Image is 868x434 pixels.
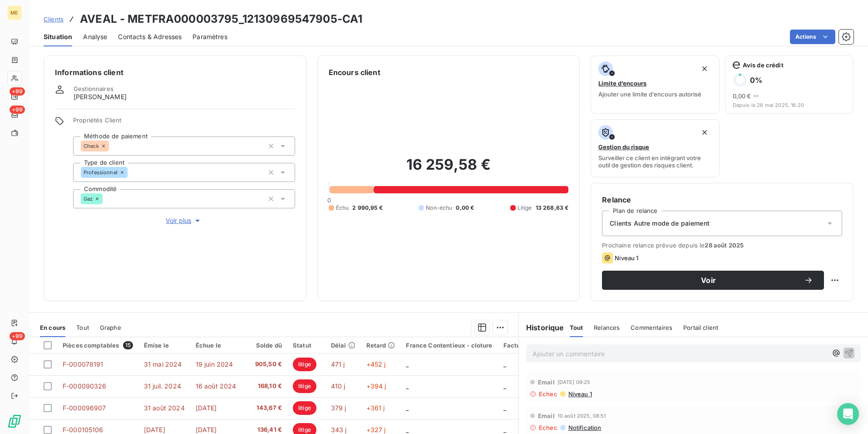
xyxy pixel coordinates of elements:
h6: Encours client [329,67,380,78]
span: Relances [594,324,620,331]
span: Gaz [84,196,93,202]
span: 905,50 € [250,360,282,369]
button: Gestion du risqueSurveiller ce client en intégrant votre outil de gestion des risques client. [591,119,719,177]
span: _ [406,426,409,434]
span: Litige [518,204,532,212]
span: Email [538,378,555,386]
button: Limite d’encoursAjouter une limite d’encours autorisé [591,56,719,114]
span: Email [538,412,555,419]
span: +361 j [366,404,385,412]
span: Notification [567,424,602,431]
div: Solde dû [250,342,282,349]
span: [DATE] [196,404,217,412]
input: Ajouter une valeur [128,168,135,177]
span: 10 août 2025, 08:51 [557,413,607,419]
span: 31 juil. 2024 [144,382,181,390]
span: 2 990,95 € [352,204,383,212]
button: Voir plus [73,216,295,226]
span: 28 août 2025 [705,242,744,249]
span: Analyse [83,32,107,41]
span: F-000078191 [63,360,104,368]
span: Echec [539,424,557,431]
span: Échu [336,204,349,212]
span: Portail client [683,324,718,331]
span: +452 j [366,360,386,368]
span: F-000090326 [63,382,107,390]
span: 343 j [331,426,347,434]
span: Graphe [100,324,121,331]
span: Prochaine relance prévue depuis le [602,242,842,249]
div: Statut [293,342,320,349]
span: litige [293,401,316,415]
span: Propriétés Client [73,116,295,129]
span: +327 j [366,426,386,434]
span: Gestionnaires [74,85,113,92]
span: 13 268,63 € [536,204,569,212]
span: Avis de crédit [743,61,784,69]
span: 31 mai 2024 [144,360,182,368]
span: 168,10 € [250,382,282,391]
div: ME [7,5,22,20]
span: 143,67 € [250,404,282,413]
span: 0 [327,197,331,204]
span: +99 [10,332,25,340]
span: 19 juin 2024 [196,360,233,368]
span: [PERSON_NAME] [74,92,127,101]
span: _ [503,426,506,434]
img: Logo LeanPay [7,414,22,429]
span: Professionnel [84,170,118,175]
h2: 16 259,58 € [329,156,569,183]
span: Non-échu [426,204,452,212]
h3: AVEAL - METFRA000003795_12130969547905-CA1 [80,11,362,27]
span: litige [293,358,316,371]
span: Tout [570,324,583,331]
span: [DATE] [144,426,165,434]
div: Facture / Echéancier [503,342,566,349]
h6: Historique [519,322,564,333]
div: Pièces comptables [63,341,133,349]
span: Situation [44,32,72,41]
span: _ [406,404,409,412]
span: Voir plus [166,216,202,225]
span: F-000096907 [63,404,106,412]
span: 15 [123,341,133,349]
span: Depuis le 26 mai 2025, 16:20 [733,102,846,108]
span: litige [293,379,316,393]
span: Voir [613,277,804,284]
span: _ [503,360,506,368]
span: Commentaires [631,324,672,331]
span: _ [406,360,409,368]
div: France Contentieux - cloture [406,342,492,349]
span: Ajouter une limite d’encours autorisé [598,91,701,98]
div: Open Intercom Messenger [837,403,859,425]
span: Echec [539,390,557,398]
span: +99 [10,87,25,96]
div: Émise le [144,342,185,349]
span: En cours [40,324,65,331]
h6: Relance [602,194,842,205]
a: Clients [44,15,64,24]
span: Gestion du risque [598,143,649,151]
input: Ajouter une valeur [109,142,116,150]
span: Tout [76,324,89,331]
span: _ [503,382,506,390]
h6: 0 % [750,76,762,85]
span: 471 j [331,360,345,368]
h6: Informations client [55,67,295,78]
span: +394 j [366,382,386,390]
span: Paramètres [192,32,227,41]
span: Niveau 1 [615,254,638,262]
div: Délai [331,342,355,349]
div: Retard [366,342,395,349]
input: Ajouter une valeur [103,195,110,203]
button: Voir [602,271,824,290]
span: Check [84,143,99,149]
span: 31 août 2024 [144,404,185,412]
span: _ [503,404,506,412]
span: [DATE] 09:25 [557,379,591,385]
span: Clients [44,15,64,23]
span: +99 [10,106,25,114]
span: F-000105106 [63,426,104,434]
span: Contacts & Adresses [118,32,182,41]
span: Clients Autre mode de paiement [610,219,710,228]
